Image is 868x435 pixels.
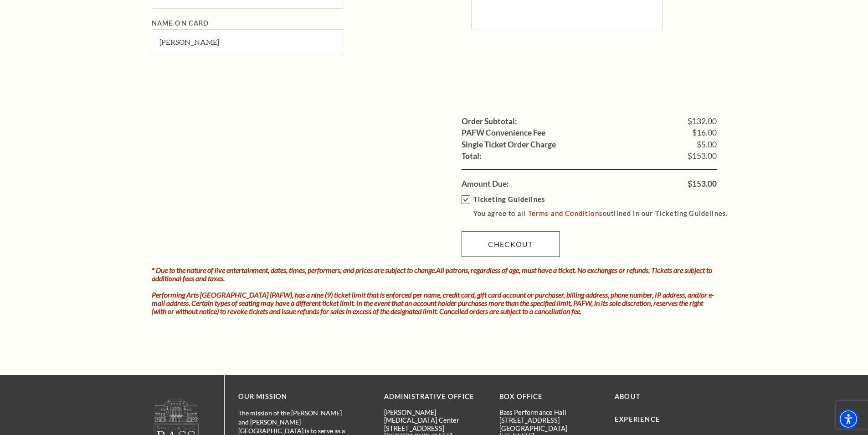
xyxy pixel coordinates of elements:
[462,117,517,126] label: Order Subtotal:
[152,266,712,283] i: * Due to the nature of live entertainment, dates, times, performers, and prices are subject to ch...
[499,416,601,424] p: [STREET_ADDRESS]
[499,391,601,403] p: BOX OFFICE
[473,195,545,203] strong: Ticketing Guidelines
[688,117,717,126] span: $132.00
[238,391,352,403] p: OUR MISSION
[384,391,486,403] p: Administrative Office
[838,409,858,429] div: Accessibility Menu
[615,393,641,400] a: About
[473,208,736,220] p: You agree to all
[499,409,601,416] p: Bass Performance Hall
[436,266,575,274] strong: All patrons, regardless of age, must have a ticket
[462,129,545,137] label: PAFW Convenience Fee
[384,425,486,432] p: [STREET_ADDRESS]
[462,141,556,149] label: Single Ticket Order Charge
[152,290,714,315] i: Performing Arts [GEOGRAPHIC_DATA] (PAFW), has a nine (9) ticket limit that is enforced per name, ...
[462,231,560,257] a: Checkout
[697,141,717,149] span: $5.00
[615,415,660,423] a: Experience
[152,19,209,27] label: Name on Card
[603,210,728,217] span: outlined in our Ticketing Guidelines.
[528,209,603,217] a: Terms and Conditions
[462,152,482,160] label: Total:
[692,129,717,137] span: $16.00
[462,180,509,188] label: Amount Due:
[688,152,717,160] span: $153.00
[688,180,717,188] span: $153.00
[384,409,486,425] p: [PERSON_NAME][MEDICAL_DATA] Center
